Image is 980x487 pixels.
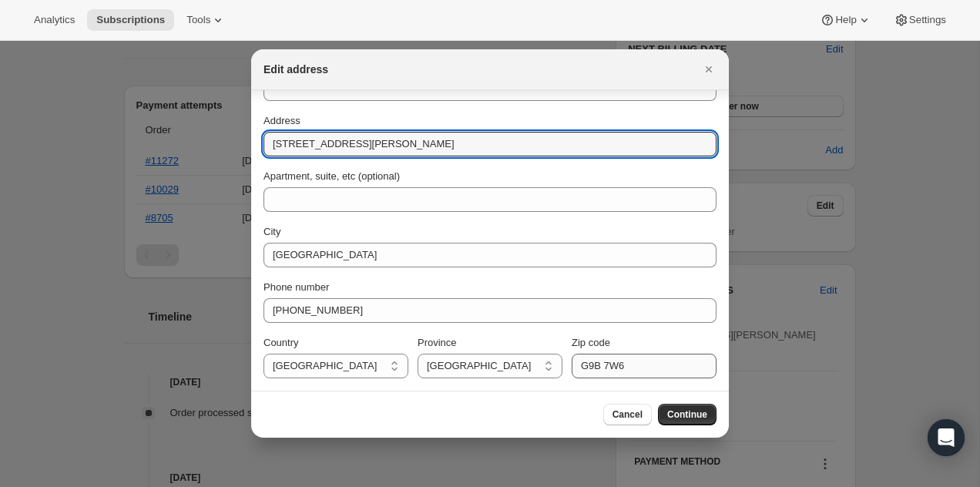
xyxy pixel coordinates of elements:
[603,404,652,425] button: Cancel
[25,9,84,31] button: Analytics
[96,14,165,26] span: Subscriptions
[263,337,299,348] span: Country
[177,9,235,31] button: Tools
[928,419,965,456] div: Open Intercom Messenger
[263,226,280,237] span: City
[572,337,610,348] span: Zip code
[263,115,300,126] span: Address
[263,170,400,182] span: Apartment, suite, etc (optional)
[698,59,720,80] button: Close
[667,408,707,421] span: Continue
[263,62,328,77] h2: Edit address
[909,14,946,26] span: Settings
[884,9,955,31] button: Settings
[418,337,457,348] span: Province
[835,14,856,26] span: Help
[87,9,174,31] button: Subscriptions
[263,281,329,293] span: Phone number
[34,14,75,26] span: Analytics
[811,9,881,31] button: Help
[658,404,717,425] button: Continue
[612,408,643,421] span: Cancel
[186,14,210,26] span: Tools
